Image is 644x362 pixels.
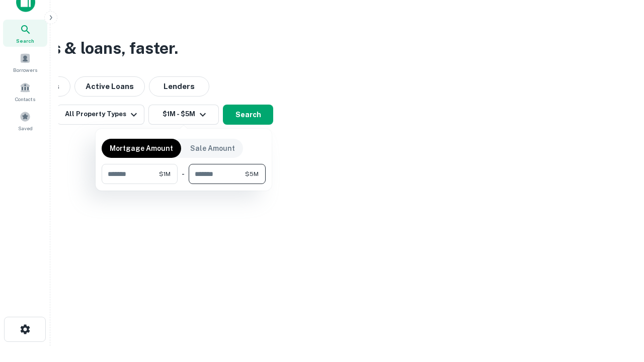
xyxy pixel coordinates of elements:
[594,282,644,330] iframe: Chat Widget
[159,169,171,178] span: $1M
[182,164,185,184] div: -
[110,143,173,154] p: Mortgage Amount
[245,169,259,178] span: $5M
[190,143,235,154] p: Sale Amount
